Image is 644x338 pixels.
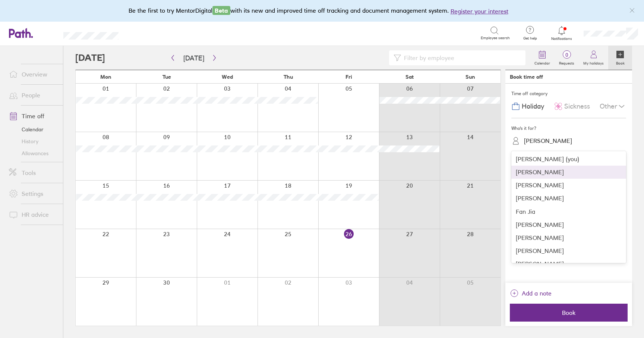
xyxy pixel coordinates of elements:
[600,99,626,113] div: Other
[3,207,63,222] a: HR advice
[129,6,516,16] div: Be the first to try MentorDigital with its new and improved time off tracking and document manage...
[579,46,608,70] a: My holidays
[511,153,626,166] div: [PERSON_NAME] (you)
[511,244,626,257] div: [PERSON_NAME]
[522,103,544,110] span: Holiday
[550,37,574,41] span: Notifications
[162,74,171,80] span: Tue
[579,59,608,66] label: My holidays
[510,74,543,80] div: Book time off
[555,46,579,70] a: 0Requests
[3,186,63,201] a: Settings
[522,287,552,299] span: Add a note
[550,25,574,41] a: Notifications
[510,304,628,322] button: Book
[511,123,626,134] div: Who's it for?
[530,46,555,70] a: Calendar
[345,74,352,80] span: Fri
[511,218,626,231] div: [PERSON_NAME]
[3,88,63,103] a: People
[511,257,626,270] div: [PERSON_NAME]
[518,36,542,41] span: Get help
[222,74,233,80] span: Wed
[530,59,555,66] label: Calendar
[608,46,632,70] a: Book
[481,36,510,40] span: Employee search
[555,52,579,58] span: 0
[401,51,521,65] input: Filter by employee
[465,74,475,80] span: Sun
[3,135,63,147] a: History
[511,88,626,99] div: Time off category
[510,287,552,299] button: Add a note
[511,231,626,244] div: [PERSON_NAME]
[612,59,629,66] label: Book
[3,147,63,159] a: Allowances
[212,6,230,15] span: Beta
[511,179,626,192] div: [PERSON_NAME]
[177,52,210,64] button: [DATE]
[515,309,622,316] span: Book
[3,165,63,180] a: Tools
[511,205,626,218] div: Fan Jia
[555,59,579,66] label: Requests
[284,74,293,80] span: Thu
[511,192,626,205] div: [PERSON_NAME]
[524,137,572,144] div: [PERSON_NAME]
[405,74,414,80] span: Sat
[564,103,590,110] span: Sickness
[3,109,63,123] a: Time off
[3,123,63,135] a: Calendar
[451,7,508,16] button: Register your interest
[511,166,626,179] div: [PERSON_NAME]
[139,29,158,36] div: Search
[3,67,63,82] a: Overview
[100,74,111,80] span: Mon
